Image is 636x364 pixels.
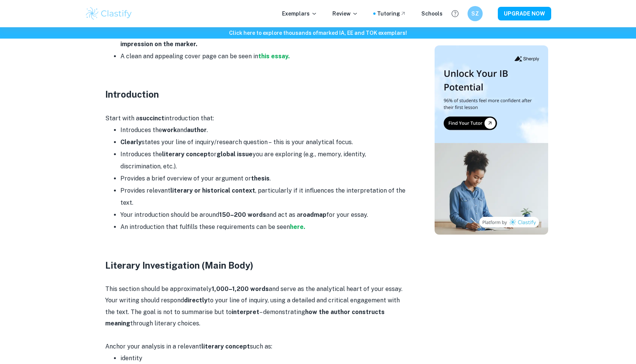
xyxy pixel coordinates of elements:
strong: Clearly [120,138,142,146]
li: Your introduction should be around and act as a for your essay. [120,209,408,221]
strong: work [162,126,177,134]
li: Provides a brief overview of your argument or . [120,173,408,185]
li: states your line of inquiry/research question – this is your analytical focus. [120,136,408,148]
strong: global issue [217,151,253,158]
h3: Literary Investigation (Main Body) [105,258,408,272]
li: Provides relevant , particularly if it influences the interpretation of the text. [120,185,408,209]
button: SZ [468,6,483,21]
h3: Introduction [105,87,408,101]
strong: interpret [232,308,259,316]
button: UPGRADE NOW [498,7,551,20]
strong: a presentable cover page may make a good first impression on the marker. [120,28,400,48]
strong: directly [184,297,207,304]
p: Review [332,9,358,18]
a: Tutoring [377,9,406,18]
p: Exemplars [282,9,317,18]
strong: roadmap [300,211,326,218]
a: here. [290,223,305,230]
h6: Click here to explore thousands of marked IA, EE and TOK exemplars ! [2,29,634,37]
img: Thumbnail [435,45,548,235]
strong: literary or historical context [170,187,255,194]
p: Anchor your analysis in a relevant such as: [105,341,408,352]
li: A clean and appealing cover page can be seen in [120,50,408,62]
strong: 150–200 words [219,211,266,218]
li: Introduces the or you are exploring (e.g., memory, identity, discrimination, etc.). [120,148,408,173]
strong: literary concept [162,151,210,158]
strong: succinct [139,115,164,122]
li: Introduces the and . [120,124,408,136]
strong: literary concept [201,343,250,350]
strong: 1,000–1,200 words [212,285,269,292]
li: An introduction that fulfills these requirements can be seen [120,221,408,233]
a: Schools [421,9,443,18]
strong: author [187,126,207,134]
img: Clastify logo [85,6,133,21]
button: Help and Feedback [449,7,461,20]
h6: SZ [471,9,480,18]
p: Start with a introduction that: [105,113,408,124]
strong: thesis [251,175,270,182]
a: this essay. [258,53,290,60]
p: This section should be approximately and serve as the analytical heart of your essay. Your writin... [105,283,408,330]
